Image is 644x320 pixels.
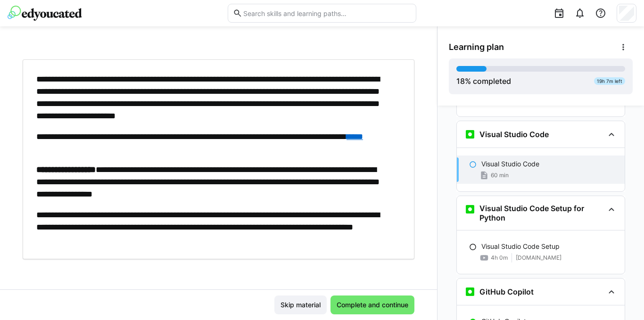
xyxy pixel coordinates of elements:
span: 18 [456,76,465,86]
p: Visual Studio Code [481,159,539,169]
span: Complete and continue [335,300,410,310]
span: Skip material [279,300,322,310]
button: Skip material [274,295,327,314]
h3: GitHub Copilot [479,287,534,296]
div: 19h 7m left [594,77,625,85]
span: 60 min [491,172,509,179]
p: Visual Studio Code Setup [481,242,560,251]
h3: Visual Studio Code Setup for Python [479,204,604,222]
span: [DOMAIN_NAME] [516,254,561,262]
span: 4h 0m [491,254,508,262]
button: Complete and continue [330,295,414,314]
input: Search skills and learning paths… [242,9,411,17]
span: Learning plan [449,42,504,52]
div: % completed [456,75,511,87]
h3: Visual Studio Code [479,130,549,139]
